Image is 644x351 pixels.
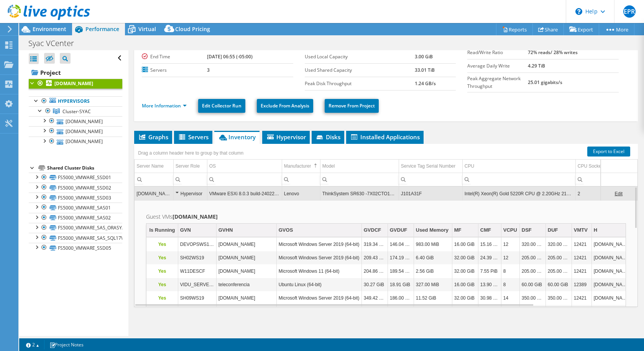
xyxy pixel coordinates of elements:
[136,148,245,158] div: Drag a column header here to group by that column
[29,243,122,253] a: FS5000_VMWARE_SSD05
[180,226,191,235] div: GVN
[29,203,122,213] a: FS5000_VMWARE_SAS01
[320,173,399,186] td: Column Model, Filter cell
[528,79,562,86] b: 25.01 gigabits/s
[414,224,452,237] td: Used Memory Column
[575,187,612,200] td: Column CPU Sockets, Value 2
[591,265,630,278] td: Column H, Value esxi02.syac.bo.co
[361,251,388,265] td: Column GVDCF, Value 209.43 GiB
[276,265,361,278] td: Column GVOS, Value Microsoft Windows 11 (64-bit)
[528,49,578,56] b: 72% reads/ 28% writes
[276,251,361,265] td: Column GVOS, Value Microsoft Windows Server 2019 (64-bit)
[279,226,293,235] div: GVOS
[350,133,420,141] span: Installed Applications
[29,106,122,116] a: Cluster-SYAC
[198,99,245,113] a: Edit Collector Run
[305,53,415,61] label: Used Local Capacity
[623,5,636,18] span: EPR
[478,265,501,278] td: Column CMF, Value 7.55 PiB
[361,278,388,292] td: Column GVDCF, Value 30.27 GiB
[532,23,564,35] a: Share
[207,53,253,60] b: [DATE] 06:55 (-05:00)
[47,163,122,173] div: Shared Cluster Disks
[574,226,588,235] div: VMTV
[361,292,388,305] td: Column GVDCF, Value 349.42 GiB
[325,99,379,113] a: Remove From Project
[134,144,638,307] div: Data grid
[501,292,519,305] td: Column VCPU, Value 14
[452,278,478,292] td: Column MF, Value 16.00 GiB
[146,278,178,292] td: Column Is Running, Value Yes
[282,160,320,173] td: Manufacturer Column
[178,278,216,292] td: Column GVN, Value VIDU_SERVERV3
[399,173,462,186] td: Column Service Tag Serial Number, Filter cell
[545,251,572,265] td: Column DUF, Value 205.00 GiB
[62,108,91,115] span: Cluster-SYAC
[29,137,122,147] a: [DOMAIN_NAME]
[480,226,491,235] div: CMF
[361,224,388,237] td: GVDCF Column
[414,265,452,278] td: Column Used Memory, Value 2.56 GiB
[414,238,452,251] td: Column Used Memory, Value 983.00 MiB
[587,147,630,157] a: Export to Excel
[284,161,311,171] div: Manufacturer
[178,292,216,305] td: Column GVN, Value SH09WS19
[591,238,630,251] td: Column H, Value esxi02.syac.bo.co
[414,292,452,305] td: Column Used Memory, Value 11.52 GiB
[467,62,527,70] label: Average Daily Write
[388,224,414,237] td: GVDUF Column
[173,160,207,173] td: Server Role Column
[478,251,501,265] td: Column CMF, Value 24.39 PiB
[519,265,545,278] td: Column DSF, Value 205.00 GiB
[465,161,474,171] div: CPU
[415,67,435,73] b: 33.01 TiB
[528,63,545,69] b: 4.29 TiB
[519,238,545,251] td: Column DSF, Value 320.00 GiB
[452,292,478,305] td: Column MF, Value 32.00 GiB
[572,265,591,278] td: Column VMTV, Value 12421
[29,193,122,203] a: FS5000_VMWARE_SSD03
[361,265,388,278] td: Column GVDCF, Value 204.86 GiB
[545,224,572,237] td: DUF Column
[496,23,533,35] a: Reports
[478,278,501,292] td: Column CMF, Value 13.90 PiB
[522,226,532,235] div: DSF
[176,161,200,171] div: Server Role
[178,133,209,141] span: Servers
[146,224,178,237] td: Is Running Column
[575,160,612,173] td: CPU Sockets Column
[594,226,597,235] div: H
[462,173,575,186] td: Column CPU, Filter cell
[29,66,122,79] a: Project
[478,224,501,237] td: CMF Column
[146,238,178,251] td: Column Is Running, Value Yes
[452,238,478,251] td: Column MF, Value 16.00 GiB
[315,133,340,141] span: Disks
[478,238,501,251] td: Column CMF, Value 15.16 PiB
[388,265,414,278] td: Column GVDUF, Value 189.54 GiB
[172,213,218,220] b: [DOMAIN_NAME]
[178,238,216,251] td: Column GVN, Value DEVOPSWS19V2
[452,224,478,237] td: MF Column
[216,265,276,278] td: Column GVHN, Value W11DESCF.syac.bo.co
[501,265,519,278] td: Column VCPU, Value 8
[401,161,456,171] div: Service Tag Serial Number
[148,280,176,289] p: Yes
[572,224,591,237] td: VMTV Column
[276,292,361,305] td: Column GVOS, Value Microsoft Windows Server 2019 (64-bit)
[414,251,452,265] td: Column Used Memory, Value 6.40 GiB
[207,173,282,186] td: Column OS, Filter cell
[135,160,173,173] td: Server Name Column
[572,251,591,265] td: Column VMTV, Value 12421
[276,224,361,237] td: GVOS Column
[545,238,572,251] td: Column DUF, Value 320.00 GiB
[572,238,591,251] td: Column VMTV, Value 12421
[452,251,478,265] td: Column MF, Value 32.00 GiB
[207,67,210,73] b: 3
[591,278,630,292] td: Column H, Value esxi02.syac.bo.co
[591,251,630,265] td: Column H, Value esxi02.syac.bo.co
[207,160,282,173] td: OS Column
[178,224,216,237] td: GVN Column
[305,80,415,87] label: Peak Disk Throughput
[414,278,452,292] td: Column Used Memory, Value 327.00 MiB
